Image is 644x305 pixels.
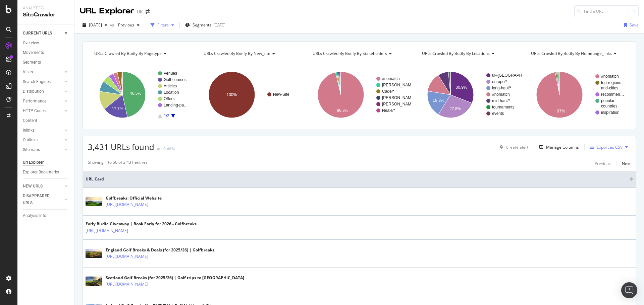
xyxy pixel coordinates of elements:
text: New-Site [273,92,289,97]
div: Overview [23,40,39,47]
svg: A chart. [306,66,411,124]
h4: URLs Crawled By Botify By pagetype [93,48,188,59]
a: Visits [23,69,63,76]
div: +0.46% [161,146,175,152]
text: #nomatch [492,92,510,97]
div: Segments [23,59,41,66]
div: HTTP Codes [23,107,46,115]
button: Filters [148,20,177,30]
div: Scotland Golf Breaks (for 2025/26) | Golf trips to [GEOGRAPHIC_DATA] [106,275,244,281]
svg: A chart. [416,66,522,124]
div: Analysis Info [23,212,46,219]
text: Cade/* [382,89,394,94]
text: inspiration [601,110,620,115]
div: Manage Columns [546,144,579,150]
button: Manage Columns [537,143,579,151]
text: popular- [601,98,616,103]
img: main image [86,249,102,258]
button: Previous [115,20,142,30]
div: Next [622,161,631,166]
text: 27.8% [449,106,461,111]
a: NEW URLS [23,183,63,190]
img: main image [86,197,102,206]
span: URLs Crawled By Botify By stakeholders [313,51,387,56]
div: DISAPPEARED URLS [23,193,57,207]
svg: A chart. [197,66,302,124]
a: Performance [23,98,63,105]
svg: A chart. [88,66,193,124]
button: Segments[DATE] [182,20,228,30]
div: Sitemaps [23,146,40,153]
text: 1/2 [164,113,169,118]
a: Url Explorer [23,159,69,166]
text: Venues [164,71,177,76]
span: Previous [115,22,134,28]
a: Explorer Bookmarks [23,169,69,176]
text: [PERSON_NAME]/* [382,95,418,100]
button: Save [621,20,639,30]
text: 100% [226,92,237,97]
div: CURRENT URLS [23,30,52,37]
button: Previous [595,159,611,167]
input: Find a URL [574,5,639,17]
text: 96.3% [337,108,348,113]
div: arrow-right-arrow-left [146,9,150,14]
text: 30.9% [455,85,467,90]
text: Landing-pa… [164,103,188,107]
div: Golfbreaks: Official Website [106,195,177,201]
div: Filters [157,22,169,28]
span: URLs Crawled By Botify By locations [422,51,490,56]
text: [PERSON_NAME]/* [382,102,418,106]
div: Early Birdie Giveaway | Book Early for 2026 - Golfbreaks [86,221,197,227]
button: Next [622,159,631,167]
h4: URLs Crawled By Botify By locations [421,48,516,59]
a: Content [23,117,69,124]
div: Open Intercom Messenger [621,282,637,298]
text: Golf-courses [164,77,186,82]
a: CURRENT URLS [23,30,63,37]
img: Equal [157,148,160,150]
div: URL Explorer [80,5,134,17]
button: Export as CSV [587,142,623,152]
a: Distribution [23,88,63,95]
text: long-haul/* [492,86,512,90]
text: [PERSON_NAME]/* [382,83,418,87]
span: URLs Crawled By Botify By new_site [204,51,270,56]
div: Create alert [506,144,528,150]
h4: URLs Crawled By Botify By homepage_links [530,48,625,59]
text: 17.7% [112,106,123,111]
text: Location [164,90,179,95]
text: recommen… [601,92,624,97]
text: 18.8% [433,98,444,103]
text: #nomatch [382,76,400,81]
text: #nomatch [601,74,619,79]
a: Sitemaps [23,146,63,153]
div: England Golf Breaks & Deals (for 2025/26) | Golfbreaks [106,247,214,253]
div: Visits [23,69,33,76]
button: [DATE] [80,20,110,30]
h4: URLs Crawled By Botify By new_site [202,48,297,59]
text: Offers [164,96,174,101]
div: Distribution [23,88,44,95]
div: Performance [23,98,46,105]
h4: URLs Crawled By Botify By stakeholders [311,48,406,59]
text: countries [601,104,618,108]
text: and-cities [601,86,618,90]
a: Segments [23,59,69,66]
div: Explorer Bookmarks [23,169,59,176]
text: europe/* [492,79,507,84]
div: Showing 1 to 50 of 3,431 entries [88,159,148,167]
div: Analytics [23,5,69,11]
div: SiteCrawler [23,11,69,19]
div: Movements [23,49,44,56]
img: main image [86,277,102,286]
span: Segments [193,22,211,28]
text: top-regions- [601,80,623,85]
text: events [492,111,504,116]
svg: A chart. [525,66,631,124]
a: [URL][DOMAIN_NAME] [86,227,128,234]
div: Export as CSV [597,144,623,150]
